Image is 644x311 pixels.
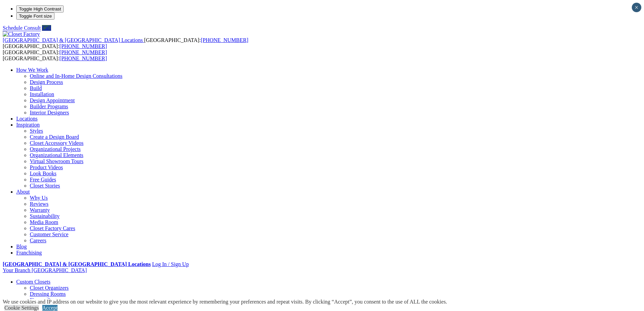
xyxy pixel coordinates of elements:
a: Free Guides [30,177,56,182]
a: [PHONE_NUMBER] [60,55,107,61]
button: Close [632,3,641,12]
a: Sustainability [30,213,60,219]
a: Organizational Elements [30,152,83,158]
a: Closet Organizers [30,285,69,291]
a: [GEOGRAPHIC_DATA] & [GEOGRAPHIC_DATA] Locations [3,37,144,43]
a: Styles [30,128,43,134]
span: [GEOGRAPHIC_DATA]: [GEOGRAPHIC_DATA]: [3,37,248,49]
a: Blog [16,244,27,249]
a: Reviews [30,201,48,207]
img: Closet Factory [3,31,40,37]
span: Your Branch [3,267,30,273]
a: Inspiration [16,122,40,128]
a: Custom Closets [16,279,50,285]
a: Log In / Sign Up [152,261,188,267]
a: Build [30,85,42,91]
a: Organizational Projects [30,146,81,152]
a: Design Process [30,79,63,85]
a: Warranty [30,207,50,213]
a: Interior Designers [30,110,69,115]
a: Design Appointment [30,97,75,103]
a: Installation [30,91,54,97]
a: How We Work [16,67,48,73]
a: Your Branch [GEOGRAPHIC_DATA] [3,267,87,273]
a: Create a Design Board [30,134,79,140]
a: Closet Stories [30,183,60,188]
a: Media Room [30,219,58,225]
a: [PHONE_NUMBER] [60,49,107,55]
a: Locations [16,116,38,121]
a: Careers [30,238,46,243]
span: Toggle Font size [19,14,52,19]
a: Closet Accessory Videos [30,140,84,146]
a: Accept [42,305,58,311]
a: Dressing Rooms [30,291,66,297]
a: [GEOGRAPHIC_DATA] & [GEOGRAPHIC_DATA] Locations [3,261,151,267]
a: Schedule Consult [3,25,41,31]
a: About [16,189,30,195]
a: Look Books [30,171,57,176]
a: Call [42,25,51,31]
span: [GEOGRAPHIC_DATA] [31,267,87,273]
button: Toggle High Contrast [16,5,64,13]
span: [GEOGRAPHIC_DATA]: [GEOGRAPHIC_DATA]: [3,49,107,61]
a: Product Videos [30,164,63,170]
a: [PHONE_NUMBER] [60,43,107,49]
a: Why Us [30,195,48,201]
a: Customer Service [30,231,68,237]
a: Franchising [16,250,42,256]
a: Virtual Showroom Tours [30,158,84,164]
a: Finesse Systems [30,297,65,303]
a: Builder Programs [30,104,68,109]
span: Toggle High Contrast [19,6,61,12]
a: Closet Factory Cares [30,225,75,231]
a: Online and In-Home Design Consultations [30,73,123,79]
a: Cookie Settings [4,305,39,311]
div: We use cookies and IP address on our website to give you the most relevant experience by remember... [3,299,447,305]
span: [GEOGRAPHIC_DATA] & [GEOGRAPHIC_DATA] Locations [3,37,143,43]
a: [PHONE_NUMBER] [201,37,248,43]
button: Toggle Font size [16,13,54,20]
